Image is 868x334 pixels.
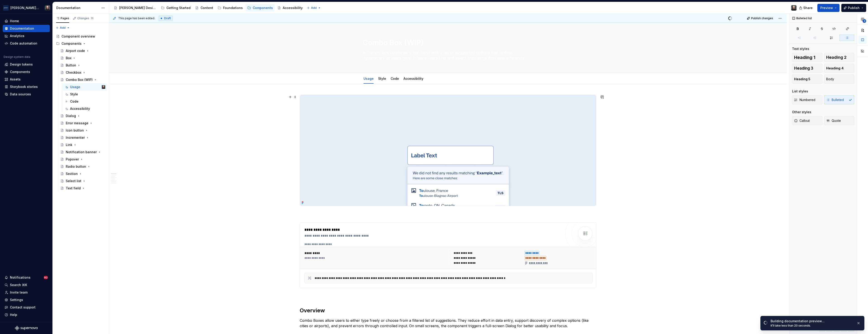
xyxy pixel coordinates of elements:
a: Radio button [59,163,107,170]
button: Heading 1 [792,53,822,62]
button: Body [824,75,854,84]
div: Invite team [10,290,28,295]
textarea: A Combo Box combines a text input with a list of suggested options that update dynamically as use... [362,49,533,62]
div: Section [66,172,78,176]
textarea: Combo Box (WIP) [362,37,533,48]
button: Notifications92 [3,274,50,281]
span: Publish [848,6,860,10]
div: Design tokens [10,62,33,67]
img: Teunis Vorsteveld [102,85,105,89]
div: [PERSON_NAME] Design [119,6,156,10]
div: Notifications [10,275,31,280]
div: Contact support [10,305,35,310]
a: Foundations [216,4,245,12]
button: Quote [824,116,854,125]
a: Accessibility [403,77,423,80]
div: Airport code [66,49,85,53]
span: Quote [826,118,841,123]
div: Settings [10,298,23,302]
span: This page has been edited. [118,16,155,20]
a: Airport code [59,47,107,54]
div: Dialog [66,114,76,118]
div: Code [389,74,401,83]
div: Accessibility [402,74,425,83]
svg: Supernova Logo [15,326,38,330]
div: Combo Box (WIP) [66,78,93,82]
div: Usage [70,85,80,89]
div: Select list [66,179,81,183]
button: Numbered [792,95,822,104]
div: Checkbox [66,70,81,75]
div: Search ⌘K [10,283,27,287]
div: Components [61,41,82,46]
span: 11 [90,16,94,20]
a: Storybook stories [3,83,50,90]
div: Notification banner [66,150,97,154]
button: Heading 5 [792,75,822,84]
img: Teunis Vorsteveld [45,5,50,11]
a: Settings [3,296,50,303]
a: UsageTeunis Vorsteveld [63,83,107,91]
span: Body [826,77,834,81]
div: Assets [10,77,21,82]
span: Publish changes [751,16,773,20]
div: It’ll take less than 20 seconds. [771,324,853,327]
div: Documentation [56,6,99,10]
h2: Overview [300,307,596,314]
span: Draft [164,16,171,20]
a: Components [3,68,50,75]
div: Pages [56,16,69,20]
a: Checkbox [59,69,107,76]
div: Code automation [10,41,37,46]
div: Other styles [792,110,811,114]
a: Text field [59,185,107,192]
button: Share [797,4,816,12]
div: Design system data [4,55,30,59]
span: 92 [44,276,48,279]
div: Analytics [10,34,24,38]
button: Contact support [3,304,50,311]
div: List styles [792,89,808,94]
img: Teunis Vorsteveld [791,5,797,11]
img: bdf9c8ab-c41d-45c8-815f-4b4ffdb5cff2.png [300,95,596,206]
div: Components [253,6,273,10]
a: Code [391,77,399,80]
a: Notification banner [59,148,107,156]
a: Code [63,98,107,105]
div: Content [200,6,213,10]
div: Page tree [112,3,304,12]
a: Design tokens [3,61,50,68]
a: Analytics [3,32,50,40]
div: Popover [66,157,79,162]
div: [PERSON_NAME] Airlines [10,6,39,10]
div: Button [66,63,76,68]
span: 3 [863,19,866,23]
p: Combo Boxes allow users to either type freely or choose from a filtered list of suggestions. They... [300,318,596,329]
a: Content [193,4,215,12]
a: Select list [59,177,107,185]
a: Icon button [59,127,107,134]
button: Add [54,25,71,31]
a: Accessibility [276,4,304,12]
a: Usage [363,77,374,80]
a: Invite team [3,289,50,296]
div: Documentation [10,26,34,31]
a: Box [59,54,107,62]
div: Icon button [66,128,84,133]
span: Heading 3 [794,66,813,71]
div: Changes [77,16,94,20]
button: Heading 3 [792,64,822,73]
div: Building documentation preview… [771,319,853,323]
a: Link [59,141,107,148]
a: Error message [59,120,107,127]
a: Components [245,4,275,12]
span: Heading 1 [794,55,815,60]
div: Home [10,19,19,23]
a: Incrementer [59,134,107,141]
span: Heading 4 [826,66,844,71]
div: Code [70,99,78,104]
a: Popover [59,156,107,163]
div: Data sources [10,92,31,96]
a: Combo Box (WIP) [59,76,107,83]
